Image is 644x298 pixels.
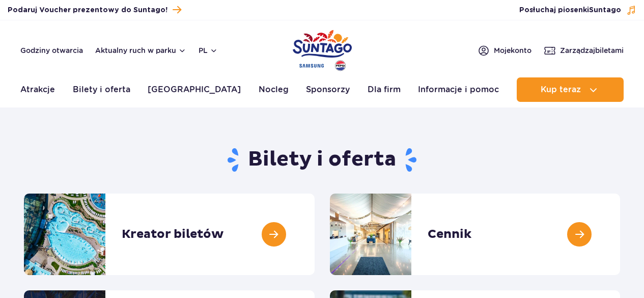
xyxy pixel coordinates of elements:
a: Park of Poland [293,25,352,72]
span: Posłuchaj piosenki [519,5,621,15]
a: Zarządzajbiletami [544,44,624,57]
a: Atrakcje [20,77,55,102]
span: Suntago [589,7,621,14]
a: Podaruj Voucher prezentowy do Suntago! [8,3,181,17]
h1: Bilety i oferta [24,147,620,173]
a: Sponsorzy [306,77,350,102]
span: Moje konto [494,45,531,56]
a: Dla firm [368,77,401,102]
a: Mojekonto [478,44,531,57]
a: Godziny otwarcia [20,45,83,56]
span: Zarządzaj biletami [560,45,624,56]
button: Aktualny ruch w parku [95,46,186,55]
span: Kup teraz [541,85,581,94]
a: Informacje i pomoc [418,77,499,102]
a: Nocleg [259,77,289,102]
button: Kup teraz [517,77,624,102]
a: Bilety i oferta [73,77,130,102]
span: Podaruj Voucher prezentowy do Suntago! [8,5,167,15]
a: [GEOGRAPHIC_DATA] [148,77,241,102]
button: pl [199,45,218,56]
button: Posłuchaj piosenkiSuntago [519,5,636,15]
